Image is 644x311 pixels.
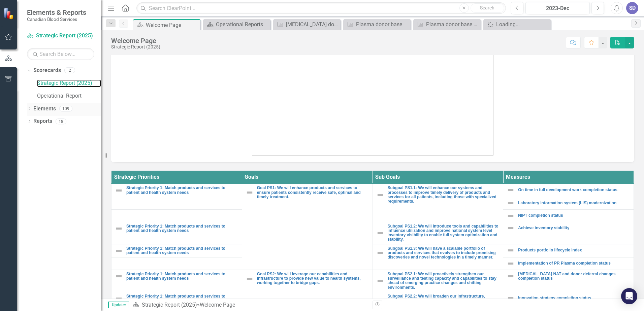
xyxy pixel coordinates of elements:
div: Plasma donor base churn (new, reinstated, lapsed) [426,20,479,29]
div: 18 [56,118,66,124]
a: Operational Report [37,92,101,100]
td: Double-Click to Edit Right Click for Context Menu [503,292,634,310]
img: Not Defined [507,199,515,207]
a: Plasma donor base churn (new, reinstated, lapsed) [415,20,479,29]
a: Strategic Report (2025) [27,32,94,40]
a: Elements [33,105,56,113]
td: Double-Click to Edit Right Click for Context Menu [373,244,503,270]
div: Welcome Page [111,37,160,44]
img: Not Defined [376,277,384,285]
div: Operational Reports [216,20,269,29]
div: Loading... [496,20,549,29]
a: On time in full development work completion status [518,188,630,192]
td: Double-Click to Edit Right Click for Context Menu [503,257,634,270]
input: Search ClearPoint... [136,2,506,14]
button: 2023-Dec [525,2,590,14]
td: Double-Click to Edit Right Click for Context Menu [111,292,242,310]
a: Strategic Priority 1: Match products and services to patient and health system needs [126,294,238,303]
button: SD [626,2,638,14]
img: Not Defined [376,191,384,199]
a: Strategic Priority 1: Match products and services to patient and health system needs [126,224,238,233]
div: » [132,301,367,309]
a: Laboratory information system (LIS) modernization [518,201,630,205]
a: Operational Reports [205,20,269,29]
td: Double-Click to Edit Right Click for Context Menu [373,222,503,244]
a: Scorecards [33,67,61,74]
td: Double-Click to Edit Right Click for Context Menu [503,197,634,209]
a: Strategic Report (2025) [142,302,197,308]
img: Not Defined [507,272,515,280]
td: Double-Click to Edit Right Click for Context Menu [111,222,242,244]
a: Subgoal PS1.1: We will enhance our systems and processes to improve timely delivery of products a... [388,186,500,204]
a: Goal PS2: We will leverage our capabilities and infrastructure to provide new value to health sys... [257,272,369,285]
a: Strategic Priority 1: Match products and services to patient and health system needs [126,186,238,195]
a: [MEDICAL_DATA] donor base churn (new, reinstated, lapsed) [275,20,339,29]
a: Products portfolio lifecycle index [518,248,630,252]
a: Innovation strategy completion status [518,296,630,300]
img: Not Defined [507,186,515,194]
span: Updater [108,302,129,308]
img: Not Defined [115,295,123,303]
td: Double-Click to Edit Right Click for Context Menu [503,209,634,222]
div: Strategic Report (2025) [111,44,160,49]
div: [MEDICAL_DATA] donor base churn (new, reinstated, lapsed) [286,20,339,29]
img: Not Defined [115,247,123,255]
div: Plasma donor base [356,20,409,29]
td: Double-Click to Edit Right Click for Context Menu [111,184,242,197]
a: Goal PS1: We will enhance products and services to ensure patients consistently receive safe, opt... [257,186,369,199]
small: Canadian Blood Services [27,16,86,22]
img: Not Defined [115,272,123,280]
a: [MEDICAL_DATA] NAT and donor deferral changes completion status [518,272,630,281]
a: Subgoal PS2.1: We will proactively strengthen our surveillance and testing capacity and capabilit... [388,272,500,290]
td: Double-Click to Edit Right Click for Context Menu [111,270,242,292]
img: Not Defined [507,224,515,232]
img: Not Defined [246,188,254,197]
img: Not Defined [376,249,384,257]
td: Double-Click to Edit Right Click for Context Menu [503,270,634,292]
td: Double-Click to Edit Right Click for Context Menu [242,184,373,270]
div: Welcome Page [200,302,235,308]
a: Plasma donor base [345,20,409,29]
div: Welcome Page [146,21,199,29]
img: Not Defined [246,275,254,283]
td: Double-Click to Edit Right Click for Context Menu [503,244,634,257]
a: Loading... [485,20,549,29]
div: 2 [64,68,75,73]
td: Double-Click to Edit Right Click for Context Menu [503,184,634,197]
img: CBS_values.png [252,41,493,155]
span: Search [480,5,494,10]
td: Double-Click to Edit Right Click for Context Menu [242,270,373,309]
img: Not Defined [376,229,384,237]
a: Strategic Priority 1: Match products and services to patient and health system needs [126,246,238,255]
td: Double-Click to Edit Right Click for Context Menu [373,184,503,222]
a: Strategic Priority 1: Match products and services to patient and health system needs [126,272,238,281]
td: Double-Click to Edit Right Click for Context Menu [111,244,242,257]
span: Elements & Reports [27,8,86,16]
img: ClearPoint Strategy [3,8,15,20]
a: NIPT completion status [518,213,630,218]
a: Reports [33,117,52,125]
div: 109 [59,106,72,111]
img: Not Defined [507,212,515,220]
a: Achieve inventory stability [518,226,630,230]
div: Open Intercom Messenger [621,288,637,304]
td: Double-Click to Edit Right Click for Context Menu [373,270,503,292]
img: Not Defined [507,294,515,302]
img: Not Defined [507,260,515,268]
a: Implementation of PR Plasma completion status [518,261,630,266]
img: Not Defined [115,186,123,195]
td: Double-Click to Edit Right Click for Context Menu [503,222,634,244]
a: Subgoal PS2.2: We will broaden our infrastructure, capabilities, and partnerships to deliver new ... [388,294,500,308]
a: Subgoal PS1.3: We will have a scalable portfolio of products and services that evolves to include... [388,246,500,260]
div: 2023-Dec [528,4,587,12]
button: Search [471,3,504,13]
img: Not Defined [115,224,123,233]
input: Search Below... [27,48,94,60]
img: Not Defined [507,246,515,254]
a: Subgoal PS1.2: We will introduce tools and capabilities to influence utilization and improve nati... [388,224,500,242]
a: Strategic Report (2025) [37,79,101,87]
td: Double-Click to Edit Right Click for Context Menu [373,292,503,310]
img: Not Defined [376,297,384,305]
